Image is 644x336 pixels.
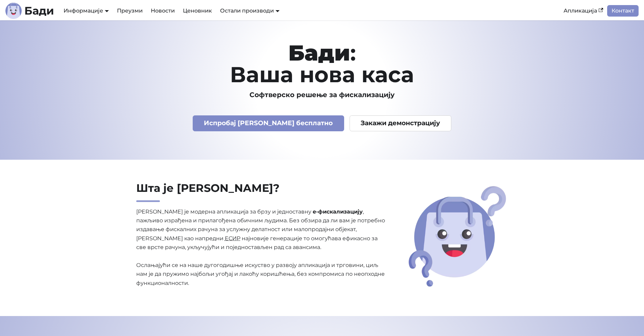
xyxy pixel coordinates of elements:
[193,115,344,131] a: Испробај [PERSON_NAME] бесплатно
[607,5,639,17] a: Контакт
[225,235,240,242] abbr: Електронски систем за издавање рачуна
[5,3,54,19] a: ЛогоЛогоБади
[350,115,452,131] a: Закажи демонстрацију
[5,3,22,19] img: Лого
[24,5,54,16] b: Бади
[64,7,109,14] a: Информације
[113,5,147,17] a: Преузми
[220,7,280,14] a: Остали производи
[559,5,607,17] a: Апликација
[136,207,386,288] p: [PERSON_NAME] је модерна апликација за брзу и једноставну , пажљиво израђена и прилагођена обични...
[313,208,363,215] strong: е-фискализацију
[288,40,350,66] strong: Бади
[406,184,508,289] img: Шта је Бади?
[179,5,216,17] a: Ценовник
[147,5,179,17] a: Новости
[136,181,386,202] h2: Шта је [PERSON_NAME]?
[104,42,540,85] h1: : Ваша нова каса
[104,91,540,99] h3: Софтверско решење за фискализацију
